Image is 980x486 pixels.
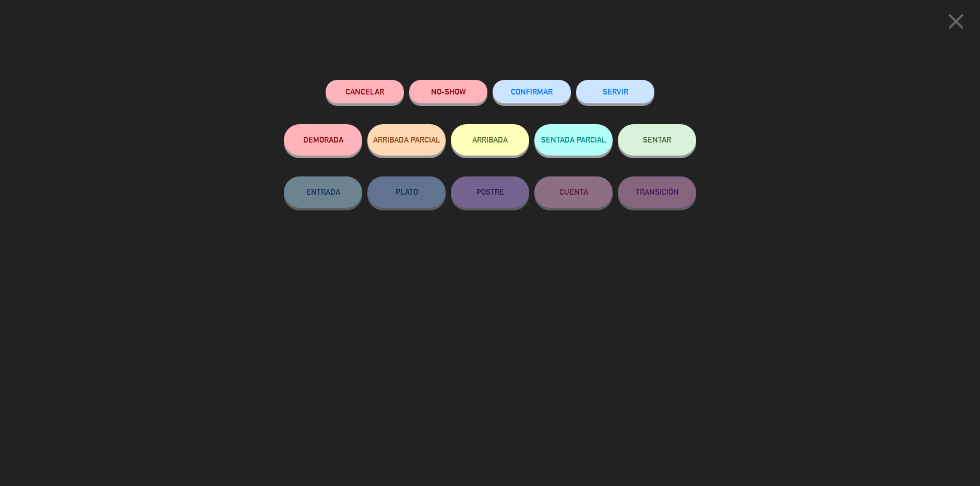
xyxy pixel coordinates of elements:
button: CONFIRMAR [493,80,571,103]
button: POSTRE [451,176,529,208]
button: close [940,8,972,39]
button: DEMORADA [284,124,362,156]
button: ARRIBADA PARCIAL [367,124,446,156]
button: SENTAR [618,124,696,156]
span: SENTAR [643,135,671,144]
button: SENTADA PARCIAL [534,124,613,156]
button: ARRIBADA [451,124,529,156]
button: SERVIR [576,80,654,103]
span: CONFIRMAR [511,87,553,96]
span: ARRIBADA PARCIAL [373,135,440,144]
i: close [943,8,969,34]
button: TRANSICIÓN [618,176,696,208]
button: ENTRADA [284,176,362,208]
button: PLATO [367,176,446,208]
button: CUENTA [534,176,613,208]
button: Cancelar [326,80,404,103]
button: NO-SHOW [409,80,487,103]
